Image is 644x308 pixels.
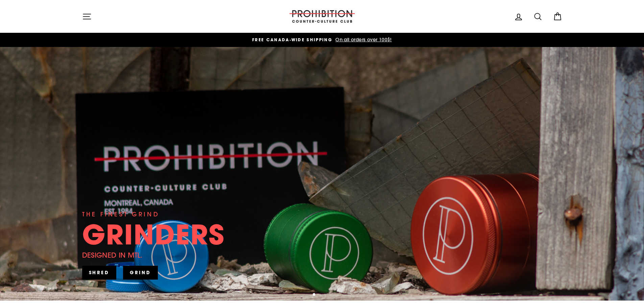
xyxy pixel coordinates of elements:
[288,10,356,23] img: PROHIBITION COUNTER-CULTURE CLUB
[252,37,332,43] span: FREE CANADA-WIDE SHIPPING
[82,250,143,261] div: DESIGNED IN MTL.
[82,266,117,279] a: SHRED
[82,210,160,219] div: THE FINEST GRIND
[82,221,225,248] div: GRINDERS
[324,293,328,297] button: 3
[123,266,158,279] a: GRIND
[334,37,392,43] span: On all orders over 100$!
[84,36,560,44] a: FREE CANADA-WIDE SHIPPING On all orders over 100$!
[330,293,333,297] button: 4
[313,293,316,297] button: 1
[319,293,322,297] button: 2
